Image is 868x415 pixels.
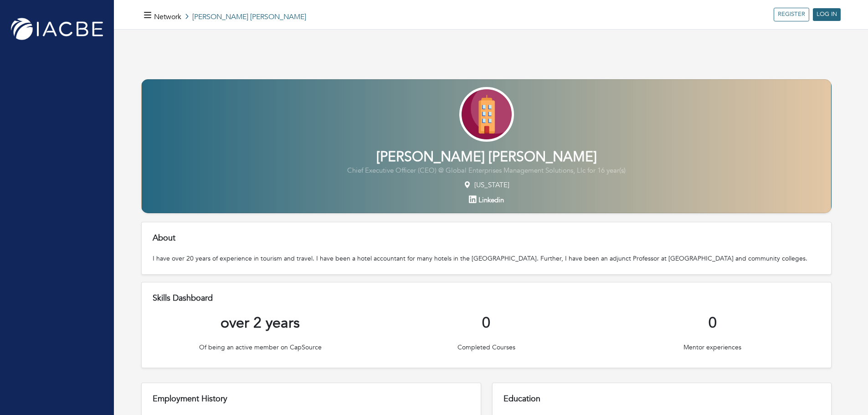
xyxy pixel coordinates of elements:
p: [US_STATE] [142,180,831,190]
a: Network [154,12,181,22]
a: REGISTER [774,8,809,21]
h2: [PERSON_NAME] [PERSON_NAME] [142,149,831,165]
p: Of being an active member on CapSource [153,343,368,352]
h5: over 2 years [153,314,368,332]
h5: About [153,233,820,243]
h5: 0 [605,314,820,332]
h5: [PERSON_NAME] [PERSON_NAME] [154,13,306,21]
h5: Skills Dashboard [153,293,820,303]
div: I have over 20 years of experience in tourism and travel. I have been a hotel accountant for many... [153,254,820,263]
img: IACBE_logo.png [9,16,105,42]
a: Linkedin [469,195,503,205]
h5: Education [503,394,821,404]
p: Chief Executive Officer (CEO) @ Global Enterprises Management Solutions, Llc for 16 year(s) [142,165,831,176]
span: Linkedin [478,195,504,205]
a: LOG IN [813,8,841,21]
h5: Employment History [153,394,470,404]
h5: 0 [379,314,594,332]
p: Completed Courses [379,343,594,352]
p: Mentor experiences [605,343,820,352]
img: Company-Icon-7f8a26afd1715722aa5ae9dc11300c11ceeb4d32eda0db0d61c21d11b95ecac6.png [459,87,514,142]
